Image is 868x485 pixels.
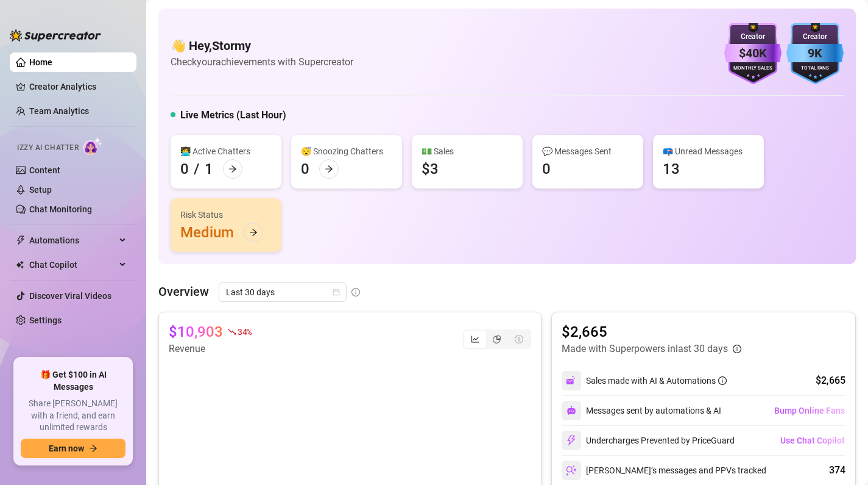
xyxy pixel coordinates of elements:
a: Setup [29,185,52,195]
span: info-circle [351,288,360,296]
div: 💬 Messages Sent [542,145,633,158]
span: fall [228,328,236,336]
div: segmented control [463,329,531,349]
a: Creator Analytics [29,77,127,96]
span: Bump Online Fans [774,406,845,415]
span: dollar-circle [515,335,523,343]
img: Chat Copilot [16,260,24,269]
img: svg%3e [566,465,577,476]
img: svg%3e [566,435,577,446]
a: Settings [29,315,62,325]
span: arrow-right [249,228,258,237]
img: purple-badge-B9DA21FR.svg [724,23,782,84]
div: 📪 Unread Messages [663,145,754,158]
span: arrow-right [325,165,333,173]
article: $2,665 [562,322,741,342]
div: Undercharges Prevented by PriceGuard [562,431,735,450]
article: Made with Superpowers in last 30 days [562,342,728,356]
span: Izzy AI Chatter [17,142,79,154]
span: Earn now [49,444,84,453]
div: $3 [422,159,439,179]
div: 0 [542,159,551,179]
span: calendar [333,289,340,296]
div: $2,665 [816,373,845,388]
div: 1 [205,159,213,179]
button: Bump Online Fans [774,401,845,420]
span: pie-chart [493,335,501,343]
div: 0 [301,159,309,179]
button: Use Chat Copilot [780,431,845,450]
span: Automations [29,231,116,250]
div: Creator [786,31,844,43]
span: Share [PERSON_NAME] with a friend, and earn unlimited rewards [21,398,125,434]
article: Revenue [169,342,252,356]
div: 💵 Sales [422,145,513,158]
span: Chat Copilot [29,255,116,275]
div: Sales made with AI & Automations [586,374,727,387]
span: arrow-right [89,444,97,453]
span: info-circle [718,376,727,385]
a: Discover Viral Videos [29,291,111,301]
a: Content [29,165,60,175]
div: Creator [724,31,782,43]
span: line-chart [471,335,479,343]
button: Earn nowarrow-right [21,439,125,458]
span: info-circle [733,345,741,353]
div: $40K [724,44,782,63]
div: Risk Status [180,208,272,221]
span: 34 % [238,326,252,337]
div: 😴 Snoozing Chatters [301,145,392,158]
div: Monthly Sales [724,65,782,73]
div: 👩‍💻 Active Chatters [180,145,272,158]
img: blue-badge-DgoSNQY1.svg [786,23,844,84]
span: arrow-right [228,165,237,173]
img: svg%3e [566,406,576,415]
a: Home [29,57,52,67]
img: logo-BBDzfeDw.svg [10,29,101,41]
iframe: Intercom live chat [827,444,856,473]
span: 🎁 Get $100 in AI Messages [21,369,125,393]
a: Team Analytics [29,106,89,116]
a: Chat Monitoring [29,204,92,214]
div: 9K [786,44,844,63]
span: Last 30 days [226,283,339,301]
div: Total Fans [786,65,844,73]
div: 13 [663,159,680,179]
div: [PERSON_NAME]’s messages and PPVs tracked [562,461,766,480]
div: 0 [180,159,189,179]
div: Messages sent by automations & AI [562,401,721,420]
article: Overview [158,282,209,301]
span: Use Chat Copilot [780,436,845,445]
img: AI Chatter [83,137,102,155]
article: $10,903 [169,322,223,342]
h5: Live Metrics (Last Hour) [180,108,286,123]
article: Check your achievements with Supercreator [171,54,353,70]
h4: 👋 Hey, Stormy [171,37,353,54]
span: thunderbolt [16,235,26,245]
img: svg%3e [566,375,577,386]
